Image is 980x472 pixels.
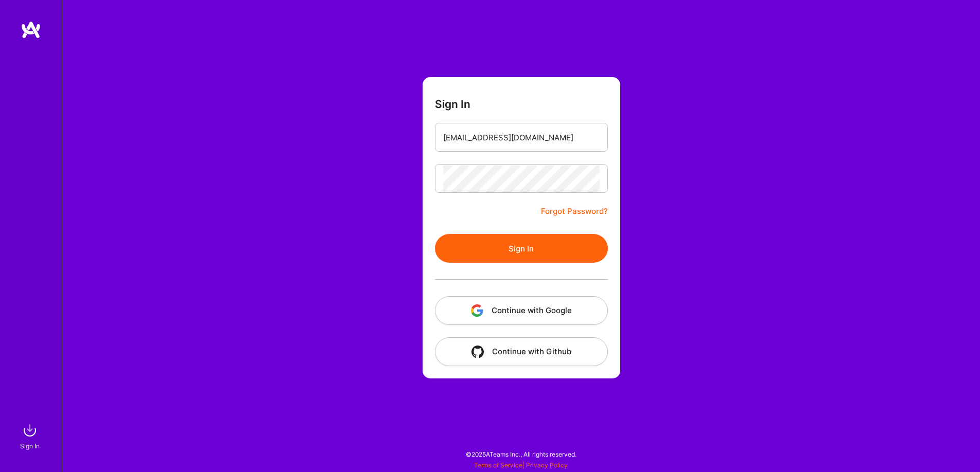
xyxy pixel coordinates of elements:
[435,296,608,325] button: Continue with Google
[435,337,608,366] button: Continue with Github
[471,346,484,358] img: icon
[526,461,568,469] a: Privacy Policy
[474,461,568,469] span: |
[541,205,608,217] a: Forgot Password?
[21,21,41,39] img: logo
[471,304,483,317] img: icon
[435,98,470,111] h3: Sign In
[20,441,40,451] div: Sign In
[443,124,600,151] input: Email...
[435,234,608,263] button: Sign In
[20,420,40,441] img: sign in
[22,420,40,451] a: sign inSign In
[474,461,522,469] a: Terms of Service
[62,441,980,467] div: © 2025 ATeams Inc., All rights reserved.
